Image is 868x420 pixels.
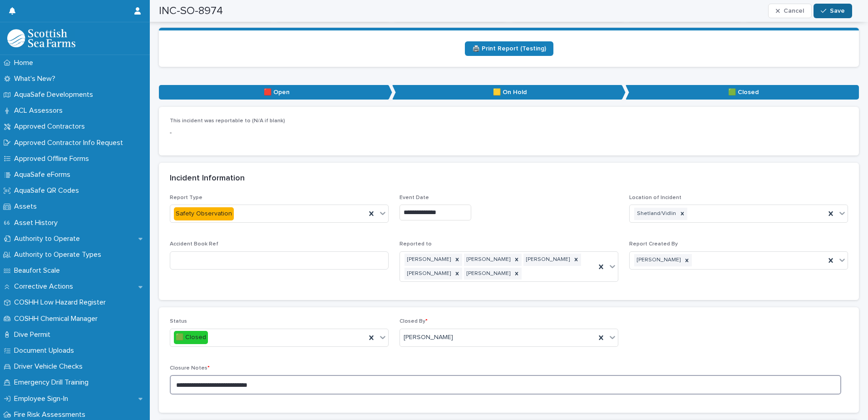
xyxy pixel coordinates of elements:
[10,186,86,195] p: AquaSafe QR Codes
[10,362,90,371] p: Driver Vehicle Checks
[10,106,70,115] p: ACL Assessors
[10,330,58,339] p: Dive Permit
[634,208,677,220] div: Shetland/Vidlin
[7,29,75,47] img: bPIBxiqnSb2ggTQWdOVV
[10,266,67,275] p: Beaufort Scale
[10,282,80,291] p: Corrective Actions
[523,254,571,266] div: [PERSON_NAME]
[10,315,105,323] p: COSHH Chemical Manager
[10,378,96,387] p: Emergency Drill Training
[464,254,512,266] div: [PERSON_NAME]
[465,41,553,56] a: 🖨️ Print Report (Testing)
[170,128,389,138] p: -
[10,90,100,99] p: AquaSafe Developments
[10,346,81,355] p: Document Uploads
[10,122,92,131] p: Approved Contractors
[784,8,804,14] span: Cancel
[170,365,210,371] span: Closure Notes
[170,195,202,200] span: Report Type
[629,195,681,200] span: Location of Incident
[404,254,452,266] div: [PERSON_NAME]
[170,174,245,184] h2: Incident Information
[159,5,223,18] h2: INC-SO-8974
[170,118,285,124] span: This incident was reportable to (N/A if blank)
[399,241,432,247] span: Reported to
[174,207,234,220] div: Safety Observation
[634,254,682,266] div: [PERSON_NAME]
[10,219,65,227] p: Asset History
[10,298,113,307] p: COSHH Low Hazard Register
[472,45,546,52] span: 🖨️ Print Report (Testing)
[10,250,108,259] p: Authority to Operate Types
[174,331,208,344] div: 🟩 Closed
[814,4,852,18] button: Save
[10,75,63,83] p: What's New?
[10,139,130,147] p: Approved Contractor Info Request
[768,4,812,18] button: Cancel
[464,268,512,280] div: [PERSON_NAME]
[404,268,452,280] div: [PERSON_NAME]
[399,319,428,324] span: Closed By
[10,410,93,419] p: Fire Risk Assessments
[170,319,187,324] span: Status
[10,59,40,67] p: Home
[10,202,44,211] p: Assets
[404,333,453,342] span: [PERSON_NAME]
[626,85,859,100] p: 🟩 Closed
[10,235,87,243] p: Authority to Operate
[830,8,845,14] span: Save
[159,85,392,100] p: 🟥 Open
[629,241,678,247] span: Report Created By
[10,155,96,163] p: Approved Offline Forms
[170,241,218,247] span: Accident Book Ref
[10,170,78,179] p: AquaSafe eForms
[392,85,626,100] p: 🟨 On Hold
[399,195,429,200] span: Event Date
[10,395,75,403] p: Employee Sign-In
